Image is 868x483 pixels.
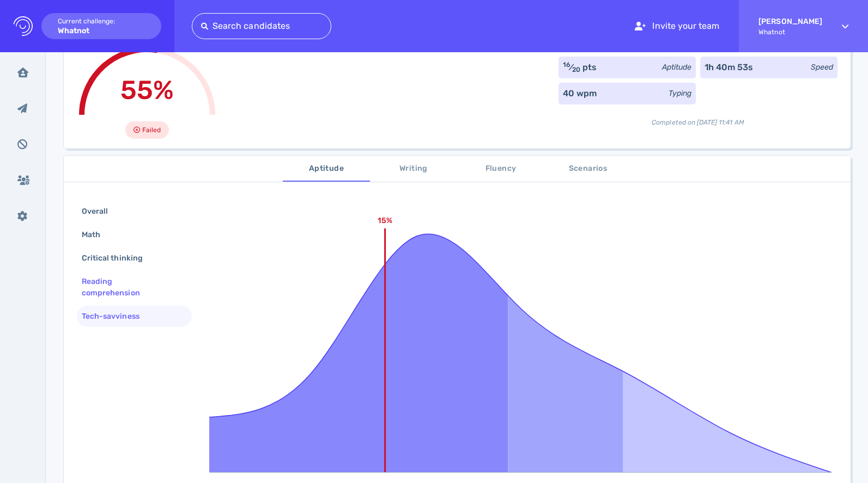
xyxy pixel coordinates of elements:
div: 40 wpm [563,87,597,100]
strong: [PERSON_NAME] [758,17,822,26]
div: Math [80,227,113,243]
span: Aptitude [289,162,363,176]
div: Completed on [DATE] 11:41 AM [559,109,837,127]
div: 1h 40m 53s [705,61,754,74]
div: ⁄ pts [563,61,597,74]
div: Reading comprehension [80,274,180,301]
div: Typing [669,88,691,99]
div: Tech-savviness [80,308,153,324]
div: Aptitude [662,61,691,73]
span: Fluency [464,162,538,176]
div: Speed [811,61,833,73]
span: 55% [120,75,174,106]
span: Whatnot [758,28,822,36]
sup: 16 [563,61,570,69]
div: Critical thinking [80,250,156,266]
span: Writing [377,162,451,176]
span: Failed [142,123,161,137]
div: Overall [80,203,121,219]
text: 15% [378,216,392,225]
span: Scenarios [551,162,625,176]
sub: 20 [572,66,580,73]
